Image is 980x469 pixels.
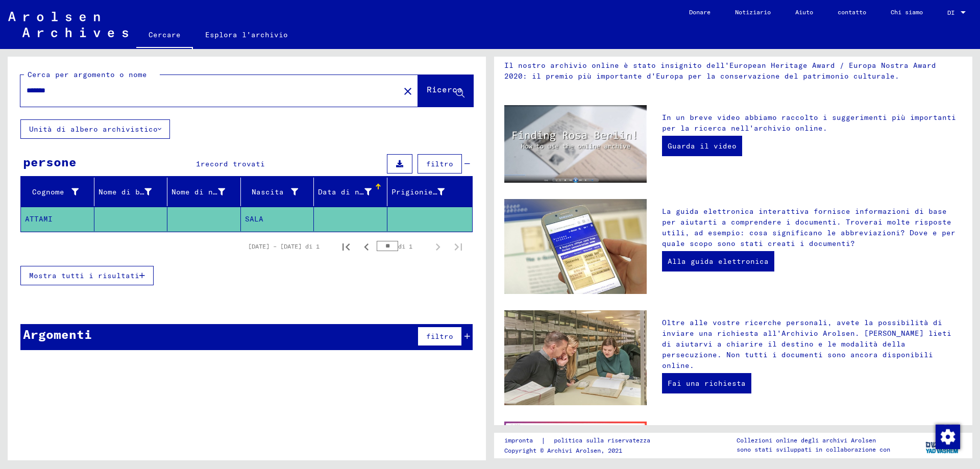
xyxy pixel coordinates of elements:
font: Il nostro archivio online è stato insignito dell'European Heritage Award / Europa Nostra Award 20... [504,61,936,81]
a: Fai una richiesta [662,373,751,393]
img: yv_logo.png [923,432,962,458]
font: filtro [426,332,453,341]
font: La guida elettronica interattiva fornisce informazioni di base per aiutarti a comprendere i docum... [662,207,955,248]
button: Ultima pagina [448,236,469,257]
a: impronta [504,435,541,446]
font: Collezioni online degli archivi Arolsen [737,436,876,444]
img: inquiries.jpg [504,310,647,405]
a: politica sulla riservatezza [546,435,663,446]
font: Copyright © Archivi Arolsen, 2021 [504,447,622,454]
mat-icon: close [402,85,414,97]
font: | [541,436,546,445]
font: impronta [504,436,533,444]
font: Guarda il video [668,141,737,151]
font: Cercare [149,30,181,39]
button: Prima pagina [336,236,356,257]
font: Oltre alle vostre ricerche personali, avete la possibilità di inviare una richiesta all'Archivio ... [662,318,951,370]
font: Chi siamo [891,8,923,16]
font: Donare [689,8,710,16]
button: Chiaro [398,81,418,101]
font: record trovati [201,159,265,168]
font: Prigioniero n. [391,187,456,196]
mat-header-cell: Nome di nascita [167,178,241,206]
div: Nome di battesimo [99,184,167,200]
font: politica sulla riservatezza [554,436,650,444]
div: Nascita [245,184,314,200]
font: SALA [245,214,263,224]
mat-header-cell: Cognome [21,178,94,206]
font: Mostra tutti i risultati [29,271,139,280]
button: filtro [418,327,462,346]
mat-header-cell: Prigioniero n. [387,178,473,206]
font: Esplora l'archivio [205,30,288,39]
font: Notiziario [735,8,771,16]
a: Guarda il video [662,136,742,156]
font: Aiuto [795,8,813,16]
font: Fai una richiesta [668,379,746,388]
a: Alla guida elettronica [662,251,774,271]
a: Cercare [136,22,193,49]
mat-header-cell: Nascita [241,178,314,206]
button: Pagina precedente [356,236,377,257]
button: Pagina successiva [428,236,448,257]
font: In un breve video abbiamo raccolto i suggerimenti più importanti per la ricerca nell'archivio onl... [662,113,956,133]
font: filtro [426,159,453,168]
mat-header-cell: Data di nascita [314,178,387,206]
font: sono stati sviluppati in collaborazione con [737,446,890,453]
font: Nascita [252,187,284,196]
font: Ricerca [427,84,462,94]
font: 1 [196,159,201,168]
div: Nome di nascita [171,184,240,200]
div: Cognome [25,184,94,200]
font: di 1 [398,242,412,250]
mat-header-cell: Nome di battesimo [94,178,168,206]
img: eguide.jpg [504,199,647,294]
font: Nome di battesimo [99,187,177,196]
button: filtro [418,154,462,174]
img: video.jpg [504,105,647,183]
font: Cognome [32,187,64,196]
font: [DATE] – [DATE] di 1 [248,242,320,250]
font: persone [23,154,77,169]
button: Mostra tutti i risultati [20,266,154,285]
font: ATTAMI [25,214,53,224]
img: Arolsen_neg.svg [8,12,128,37]
button: Ricerca [418,75,473,107]
button: Unità di albero archivistico [20,119,170,139]
font: Cerca per argomento o nome [28,70,147,79]
div: Prigioniero n. [391,184,460,200]
font: DI [947,9,954,16]
font: Argomenti [23,327,92,342]
font: Alla guida elettronica [668,257,769,266]
font: contatto [838,8,866,16]
div: Data di nascita [318,184,387,200]
font: Nome di nascita [171,187,240,196]
a: Esplora l'archivio [193,22,300,47]
font: Unità di albero archivistico [29,125,158,134]
font: Data di nascita [318,187,387,196]
img: Modifica consenso [936,425,960,449]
